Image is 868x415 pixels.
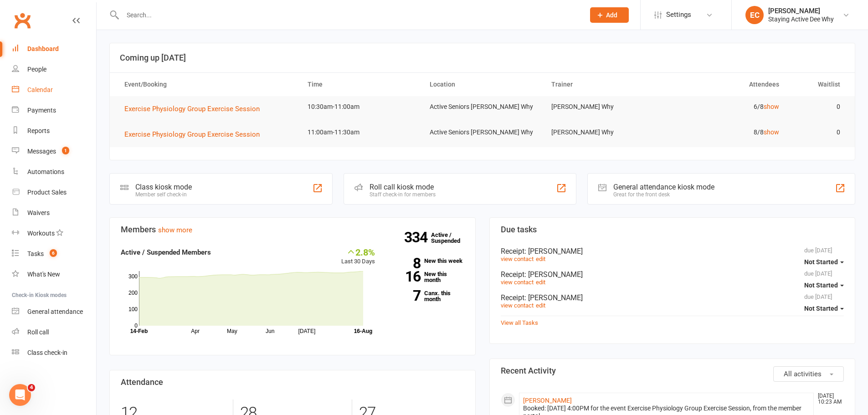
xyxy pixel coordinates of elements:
div: Workouts [27,230,55,237]
time: [DATE] 10:23 AM [813,393,843,405]
div: Roll call kiosk mode [370,183,436,191]
a: [PERSON_NAME] [523,397,572,404]
span: All activities [784,370,822,378]
td: [PERSON_NAME] Why [543,96,665,118]
th: Event/Booking [116,73,299,96]
h3: Members [121,225,464,234]
span: 4 [28,384,35,391]
a: General attendance kiosk mode [12,302,96,322]
a: Calendar [12,80,96,100]
td: 11:00am-11:30am [299,122,421,143]
a: Waivers [12,203,96,223]
div: Automations [27,168,64,175]
a: Roll call [12,322,96,343]
th: Time [299,73,421,96]
div: Payments [27,107,56,114]
strong: 7 [389,289,421,302]
div: Waivers [27,209,50,216]
th: Attendees [665,73,787,96]
div: Product Sales [27,189,67,196]
strong: Active / Suspended Members [121,248,211,256]
strong: 334 [404,231,431,244]
a: view contact [501,302,534,309]
strong: 8 [389,256,421,270]
button: Exercise Physiology Group Exercise Session [124,129,266,140]
div: Messages [27,148,56,155]
div: 2.8% [341,247,375,257]
td: 6/8 [665,96,787,118]
h3: Coming up [DATE] [120,53,845,62]
div: Receipt [501,270,844,279]
a: Automations [12,162,96,182]
td: 8/8 [665,122,787,143]
a: People [12,59,96,80]
td: 0 [787,122,848,143]
th: Trainer [543,73,665,96]
h3: Recent Activity [501,366,844,375]
div: What's New [27,271,60,278]
div: Receipt [501,293,844,302]
td: 10:30am-11:00am [299,96,421,118]
div: Last 30 Days [341,247,375,266]
a: What's New [12,264,96,285]
div: People [27,66,46,73]
th: Location [421,73,544,96]
span: : [PERSON_NAME] [524,270,583,279]
span: Exercise Physiology Group Exercise Session [124,105,260,113]
div: Staying Active Dee Why [768,15,834,23]
span: : [PERSON_NAME] [524,247,583,256]
div: Member self check-in [135,191,192,198]
div: Calendar [27,86,53,93]
div: [PERSON_NAME] [768,7,834,15]
a: 16New this month [389,271,464,283]
a: edit [536,279,545,286]
a: Messages 1 [12,141,96,162]
a: view contact [501,256,534,262]
button: Add [590,7,629,23]
strong: 16 [389,270,421,283]
a: Tasks 6 [12,244,96,264]
a: Dashboard [12,39,96,59]
span: Not Started [804,282,838,289]
div: Staff check-in for members [370,191,436,198]
a: edit [536,302,545,309]
a: Payments [12,100,96,121]
td: Active Seniors [PERSON_NAME] Why [421,96,544,118]
a: Product Sales [12,182,96,203]
span: 1 [62,147,69,154]
h3: Attendance [121,378,464,387]
a: 7Canx. this month [389,290,464,302]
div: Roll call [27,328,49,336]
div: Tasks [27,250,44,257]
div: Great for the front desk [613,191,714,198]
button: Not Started [804,300,844,317]
td: Active Seniors [PERSON_NAME] Why [421,122,544,143]
button: All activities [773,366,844,382]
div: General attendance kiosk mode [613,183,714,191]
div: Class kiosk mode [135,183,192,191]
button: Not Started [804,254,844,270]
div: EC [745,6,764,24]
div: Reports [27,127,50,134]
a: Workouts [12,223,96,244]
a: View all Tasks [501,319,538,326]
a: 8New this week [389,258,464,264]
a: Reports [12,121,96,141]
td: 0 [787,96,848,118]
a: show [764,128,779,136]
a: edit [536,256,545,262]
span: 6 [50,249,57,257]
button: Exercise Physiology Group Exercise Session [124,103,266,114]
h3: Due tasks [501,225,844,234]
iframe: Intercom live chat [9,384,31,406]
span: Exercise Physiology Group Exercise Session [124,130,260,138]
a: 334Active / Suspended [431,225,471,251]
input: Search... [120,9,578,21]
span: Settings [666,5,691,25]
a: Clubworx [11,9,34,32]
a: show [764,103,779,110]
div: Receipt [501,247,844,256]
a: view contact [501,279,534,286]
span: Not Started [804,305,838,312]
th: Waitlist [787,73,848,96]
